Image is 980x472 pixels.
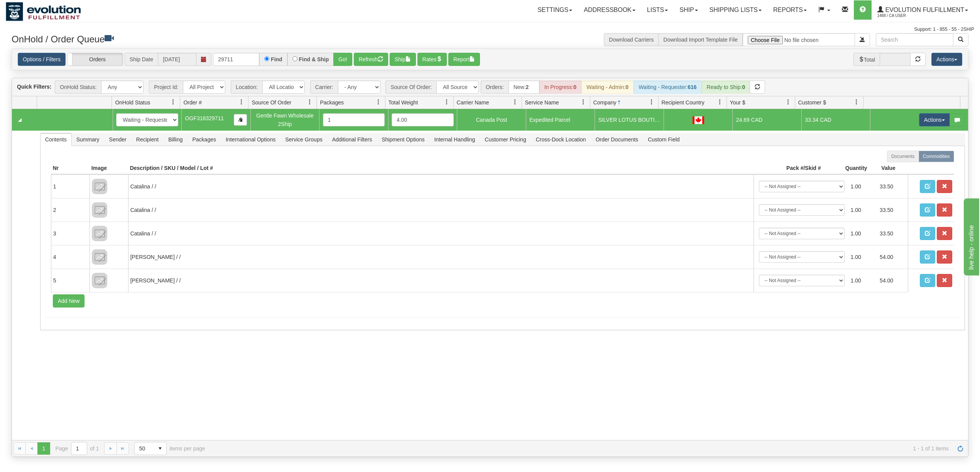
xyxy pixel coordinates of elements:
[954,442,966,455] a: Refresh
[216,445,949,452] span: 1 - 1 of 1 items
[310,81,338,94] span: Carrier:
[41,133,71,146] span: Contents
[51,269,90,292] td: 5
[457,99,489,106] span: Carrier Name
[128,198,754,222] td: Catalina / /
[185,115,224,121] span: OGF318329711
[429,133,480,146] span: Internal Handling
[919,151,954,162] label: Commodities
[848,178,877,195] td: 1.00
[645,96,658,109] a: Company filter column settings
[581,81,634,94] div: Waiting - Admin:
[509,96,522,109] a: Carrier Name filter column settings
[377,133,429,146] span: Shipment Options
[609,37,654,43] a: Download Carriers
[92,249,107,265] img: 8DAB37Fk3hKpn3AAAAAElFTkSuQmCC
[634,81,701,94] div: Waiting - Requester:
[532,0,578,20] a: Settings
[390,53,416,66] button: Ship
[877,248,906,266] td: 54.00
[6,5,71,14] div: live help - online
[663,37,738,43] a: Download Import Template File
[702,81,750,94] div: Ready to Ship:
[12,33,484,44] h3: OnHold / Order Queue
[801,109,870,131] td: 33.34 CAD
[92,179,107,194] img: 8DAB37Fk3hKpn3AAAAAElFTkSuQmCC
[90,162,128,175] th: Image
[134,442,167,455] span: Page sizes drop down
[183,99,201,106] span: Order #
[18,53,66,66] a: Options / Filters
[372,96,385,109] a: Packages filter column settings
[525,99,559,106] span: Service Name
[962,197,979,275] iframe: chat widget
[931,53,962,66] button: Actions
[128,175,754,198] td: Catalina / /
[167,96,180,109] a: OnHold Status filter column settings
[593,99,617,106] span: Company
[848,225,877,242] td: 1.00
[877,12,935,20] span: 1488 / CA User
[328,133,377,146] span: Additional Filters
[271,57,282,62] label: Find
[51,175,90,198] td: 1
[480,133,531,146] span: Customer Pricing
[17,83,51,91] label: Quick Filters:
[51,245,90,269] td: 4
[6,2,81,21] img: logo1488.jpg
[128,222,754,245] td: Catalina / /
[850,96,863,109] a: Customer $ filter column settings
[577,96,590,109] a: Service Name filter column settings
[869,162,908,175] th: Value
[887,151,919,162] label: Documents
[125,53,158,66] span: Ship Date
[234,114,247,126] button: Copy to clipboard
[754,162,823,175] th: Pack #/Skid #
[643,133,684,146] span: Custom Field
[884,7,964,13] span: Evolution Fulfillment
[51,162,90,175] th: Nr
[213,53,259,66] input: Order #
[877,201,906,219] td: 33.50
[92,202,107,218] img: 8DAB37Fk3hKpn3AAAAAElFTkSuQmCC
[72,133,104,146] span: Summary
[15,115,25,125] a: Collapse
[872,0,974,20] a: Evolution Fulfillment 1488 / CA User
[254,111,316,129] div: Gentle Fawn Wholesale 2Ship
[461,116,523,124] div: Canada Post
[128,269,754,292] td: [PERSON_NAME] / /
[782,96,795,109] a: Your $ filter column settings
[221,133,280,146] span: International Options
[823,162,869,175] th: Quantity
[92,273,107,288] img: 8DAB37Fk3hKpn3AAAAAElFTkSuQmCC
[128,245,754,269] td: [PERSON_NAME] / /
[509,81,539,94] div: New:
[877,178,906,195] td: 33.50
[742,84,745,90] strong: 0
[51,198,90,222] td: 2
[848,201,877,219] td: 1.00
[662,99,705,106] span: Recipient Country
[743,33,855,46] input: Import
[591,133,643,146] span: Order Documents
[853,53,880,66] span: Total
[674,0,703,20] a: Ship
[115,99,150,106] span: OnHold Status
[440,96,453,109] a: Total Weight filter column settings
[526,109,595,131] td: Expedited Parcel
[798,99,826,106] span: Customer $
[953,33,968,46] button: Search
[595,109,664,131] td: SILVER LOTUS BOUTIQUE
[688,84,696,90] strong: 616
[877,225,906,242] td: 33.50
[877,272,906,289] td: 54.00
[105,133,131,146] span: Sender
[448,53,480,66] button: Report
[53,294,85,307] button: Add New
[149,81,183,94] span: Project Id:
[56,442,99,455] span: Page of 1
[231,81,262,94] span: Location:
[730,99,745,106] span: Your $
[385,81,436,94] span: Source Of Order:
[578,0,641,20] a: Addressbook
